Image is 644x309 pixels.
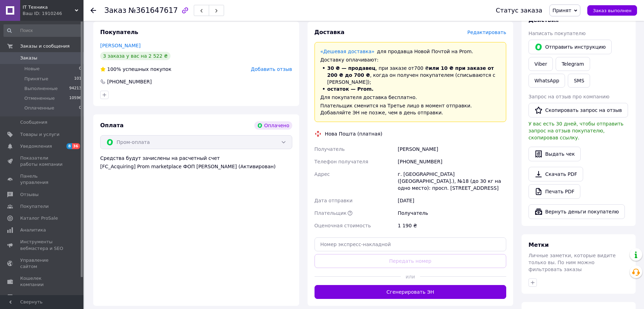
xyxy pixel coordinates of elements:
a: «Дешевая доставка» [320,49,375,54]
button: Вернуть деньги покупателю [528,204,625,219]
span: Оплата [100,122,124,129]
a: Viber [528,57,553,71]
span: Отзывы [20,192,39,198]
div: Средства будут зачислены на расчетный счет [100,155,292,170]
span: или [401,273,420,280]
span: 8 [66,143,72,149]
span: IT Техника [23,4,75,10]
span: Новые [24,66,40,72]
span: Покупатели [20,203,49,210]
input: Номер экспресс-накладной [315,237,507,251]
span: Аналитика [20,227,46,233]
span: Панель управления [20,173,64,186]
button: Выдать чек [528,147,581,161]
span: Добавить отзыв [251,66,292,72]
span: 30 ₴ — продавец [327,65,376,71]
div: Плательщик сменится на Третье лицо в момент отправки. Добавляйте ЭН не позже, чем в день отправки. [320,102,501,116]
span: 10596 [69,95,81,101]
div: Для покупателя доставка бесплатно. [320,94,501,101]
a: [PERSON_NAME] [100,43,141,48]
button: SMS [568,74,590,88]
span: Принятые [24,76,48,82]
span: Адрес [315,171,330,177]
span: Запрос на отзыв про компанию [528,94,610,99]
div: Нова Пошта (платная) [323,130,384,137]
div: 1 190 ₴ [396,219,508,232]
span: Плательщик [315,210,347,216]
input: Поиск [3,24,82,37]
span: Товары и услуги [20,131,59,138]
span: 101 [74,76,81,82]
div: для продавца Новой Почтой на Prom. [320,48,501,55]
a: WhatsApp [528,74,565,88]
span: Метки [528,242,549,248]
a: Telegram [556,57,590,71]
span: Сообщения [20,119,47,125]
span: Телефон получателя [315,159,368,164]
div: 3 заказа у вас на 2 522 ₴ [100,52,170,60]
button: Отправить инструкцию [528,40,612,54]
span: Написать покупателю [528,31,586,36]
span: 94213 [69,86,81,92]
div: [DATE] [396,194,508,207]
span: Уведомления [20,143,52,149]
span: Заказы и сообщения [20,43,70,49]
a: Печать PDF [528,184,580,199]
div: Оплачено [254,121,292,130]
button: Заказ выполнен [587,5,637,16]
div: г. [GEOGRAPHIC_DATA] ([GEOGRAPHIC_DATA].), №18 (до 30 кг на одно место): просп. [STREET_ADDRESS] [396,168,508,194]
span: Редактировать [467,30,506,35]
div: успешных покупок [100,66,172,73]
span: Каталог ProSale [20,215,58,221]
span: Доставка [315,29,345,35]
button: Сгенерировать ЭН [315,285,507,299]
span: Личные заметки, которые видите только вы. По ним можно фильтровать заказы [528,253,616,272]
span: №361647617 [128,6,178,15]
span: Показатели работы компании [20,155,64,168]
span: Заказы [20,55,37,61]
span: остаток — Prom. [327,86,374,92]
div: Ваш ID: 1910246 [23,10,84,17]
div: Доставку оплачивают: [320,56,501,63]
div: [PHONE_NUMBER] [106,78,152,85]
span: Покупатель [100,29,138,35]
a: Скачать PDF [528,167,583,181]
span: Заказ [104,6,126,15]
div: [FC_Acquiring] Prom marketplace ФОП [PERSON_NAME] (Активирован) [100,163,292,170]
span: Инструменты вебмастера и SEO [20,239,64,251]
span: Получатель [315,146,345,152]
div: Получатель [396,207,508,219]
span: Кошелек компании [20,275,64,288]
span: У вас есть 30 дней, чтобы отправить запрос на отзыв покупателю, скопировав ссылку. [528,121,623,140]
span: Выполненные [24,86,58,92]
span: 0 [79,66,81,72]
span: Заказ выполнен [593,8,631,13]
div: Вернуться назад [90,7,96,14]
span: Оценочная стоимость [315,223,371,228]
button: Скопировать запрос на отзыв [528,103,628,117]
span: Оплаченные [24,105,54,111]
span: 0 [79,105,81,111]
span: Управление сайтом [20,257,64,270]
span: Маркет [20,294,38,300]
span: 36 [72,143,80,149]
span: Принят [552,8,571,13]
span: Отмененные [24,95,55,101]
div: [PERSON_NAME] [396,143,508,155]
li: , при заказе от 700 ₴ , когда он получен покупателем (списываются с [PERSON_NAME]); [320,65,501,86]
span: 100% [107,66,121,72]
div: Статус заказа [496,7,542,14]
div: [PHONE_NUMBER] [396,155,508,168]
span: Дата отправки [315,198,353,203]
